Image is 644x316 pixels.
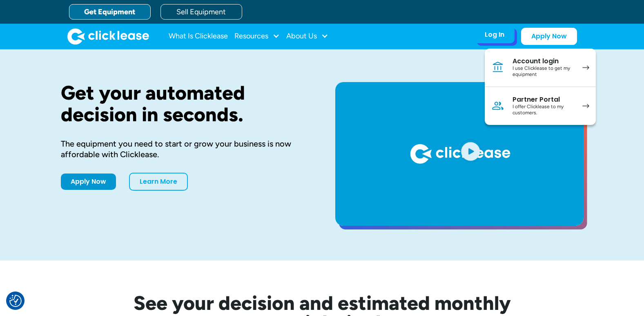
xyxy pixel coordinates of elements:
div: Log In [485,31,504,39]
a: home [67,28,149,45]
a: Partner PortalI offer Clicklease to my customers. [485,87,596,125]
a: What Is Clicklease [169,28,228,45]
a: Sell Equipment [160,4,242,20]
button: Consent Preferences [9,295,22,307]
nav: Log In [485,49,596,125]
a: Apply Now [521,28,577,45]
div: Resources [234,28,280,45]
a: Get Equipment [69,4,151,20]
a: Apply Now [61,174,116,190]
img: Bank icon [491,61,504,74]
img: Blue play button logo on a light blue circular background [459,140,481,162]
a: Account loginI use Clicklease to get my equipment [485,49,596,87]
div: Partner Portal [513,96,574,104]
div: Account login [513,57,574,65]
div: The equipment you need to start or grow your business is now affordable with Clicklease. [61,138,309,160]
img: Revisit consent button [9,295,22,307]
a: open lightbox [335,82,584,226]
a: Learn More [129,173,188,191]
img: Clicklease logo [67,28,149,45]
img: Person icon [491,99,504,112]
div: About Us [286,28,328,45]
img: arrow [582,104,589,108]
div: I offer Clicklease to my customers. [513,104,574,116]
img: arrow [582,65,589,70]
h1: Get your automated decision in seconds. [61,82,309,125]
div: I use Clicklease to get my equipment [513,65,574,78]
